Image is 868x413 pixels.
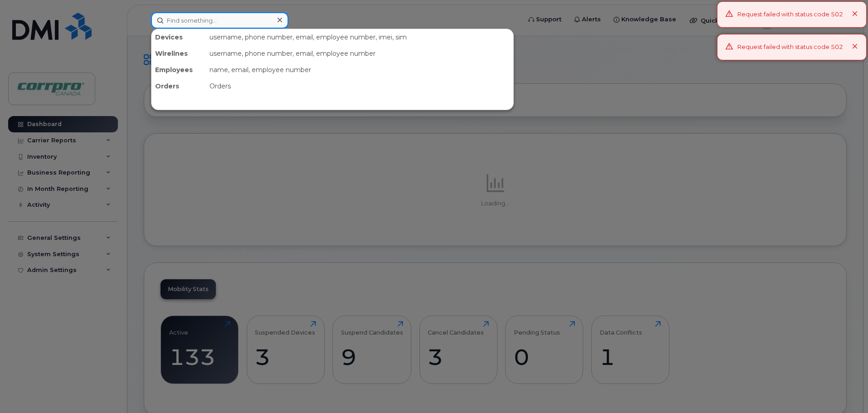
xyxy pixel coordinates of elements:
[737,43,843,52] div: Request failed with status code 502
[206,45,513,62] div: username, phone number, email, employee number
[151,62,206,78] div: Employees
[206,29,513,45] div: username, phone number, email, employee number, imei, sim
[151,78,206,94] div: Orders
[151,29,206,45] div: Devices
[151,45,206,62] div: Wirelines
[206,78,513,94] div: Orders
[737,10,843,19] div: Request failed with status code 502
[206,62,513,78] div: name, email, employee number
